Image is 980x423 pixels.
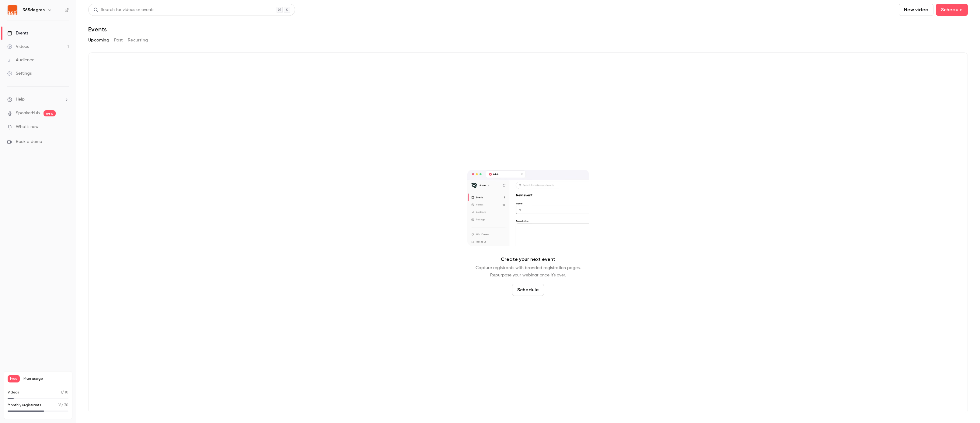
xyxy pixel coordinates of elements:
div: Search for videos or events [93,7,154,13]
p: Create your next event [501,256,555,263]
p: Videos [8,390,19,395]
button: Recurring [128,35,148,45]
img: 365degres [8,5,17,15]
span: Free [8,375,20,382]
div: Videos [7,44,29,50]
p: Monthly registrants [8,403,41,408]
span: Book a demo [16,139,42,145]
div: Settings [7,70,32,76]
span: What's new [16,124,39,130]
div: Events [7,30,28,36]
button: Schedule [936,4,968,16]
button: New video [899,4,933,16]
span: 18 [58,403,61,407]
p: Capture registrants with branded registration pages. Repurpose your webinar once it's over. [476,264,581,279]
h6: 365degres [23,7,45,13]
span: new [44,110,56,116]
button: Past [114,35,123,45]
h1: Events [88,26,107,33]
p: / 10 [61,390,68,395]
a: SpeakerHub [16,110,40,116]
button: Schedule [512,284,544,296]
span: Help [16,96,25,103]
li: help-dropdown-opener [7,96,69,103]
div: Audience [7,57,34,63]
span: Plan usage [23,376,68,381]
span: 1 [61,391,62,394]
p: / 30 [58,403,68,408]
button: Upcoming [88,35,109,45]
